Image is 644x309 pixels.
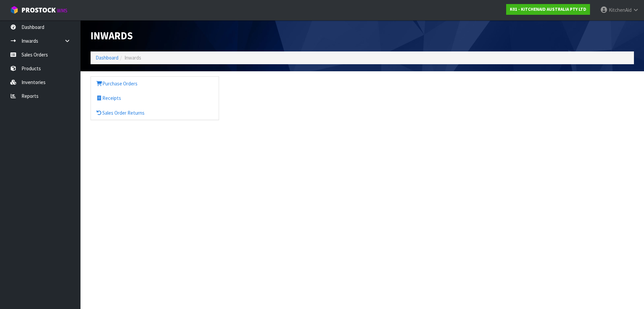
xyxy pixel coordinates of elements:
[91,29,133,42] span: Inwards
[609,7,632,13] span: KitchenAid
[21,6,56,14] span: ProStock
[91,91,219,105] a: Receipts
[124,54,141,61] span: Inwards
[91,106,219,120] a: Sales Order Returns
[96,54,118,61] a: Dashboard
[10,6,18,14] img: cube-alt.png
[57,7,67,14] small: WMS
[91,77,219,90] a: Purchase Orders
[510,6,586,12] strong: K01 - KITCHENAID AUSTRALIA PTY LTD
